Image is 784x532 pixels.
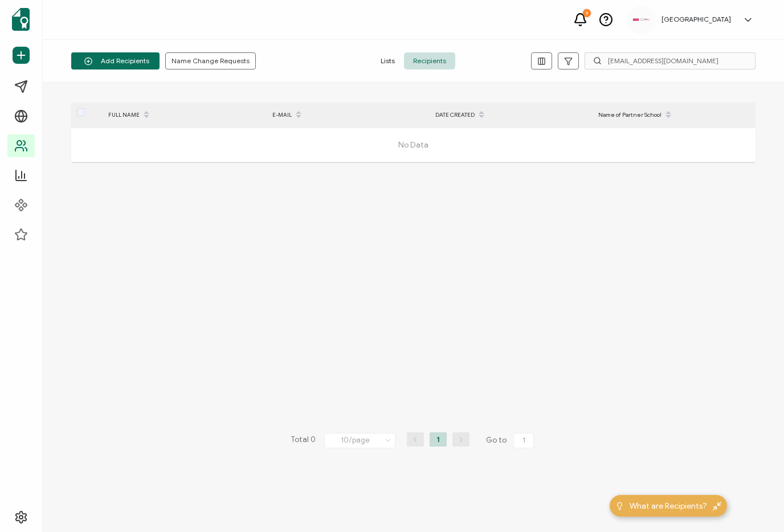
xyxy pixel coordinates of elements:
[633,18,650,21] img: 534be6bd-3ab8-4108-9ccc-40d3e97e413d.png
[71,52,160,69] button: Add Recipients
[585,52,756,69] input: Search
[593,105,756,125] div: Name of Partner School
[371,52,404,69] span: Lists
[171,58,250,64] span: Name Change Requests
[430,105,593,125] div: DATE CREATED
[165,52,256,69] button: Name Change Requests
[291,432,316,448] span: Total 0
[103,105,267,125] div: FULL NAME
[661,15,731,23] h5: [GEOGRAPHIC_DATA]
[12,8,30,31] img: sertifier-logomark-colored.svg
[324,433,395,448] input: Select
[430,432,447,447] li: 1
[583,9,591,17] div: 7
[267,105,430,125] div: E-MAIL
[242,128,585,162] span: No Data
[404,52,455,69] span: Recipients
[727,477,784,532] iframe: Chat Widget
[713,502,721,510] img: minimize-icon.svg
[630,500,707,512] span: What are Recipients?
[486,432,536,448] span: Go to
